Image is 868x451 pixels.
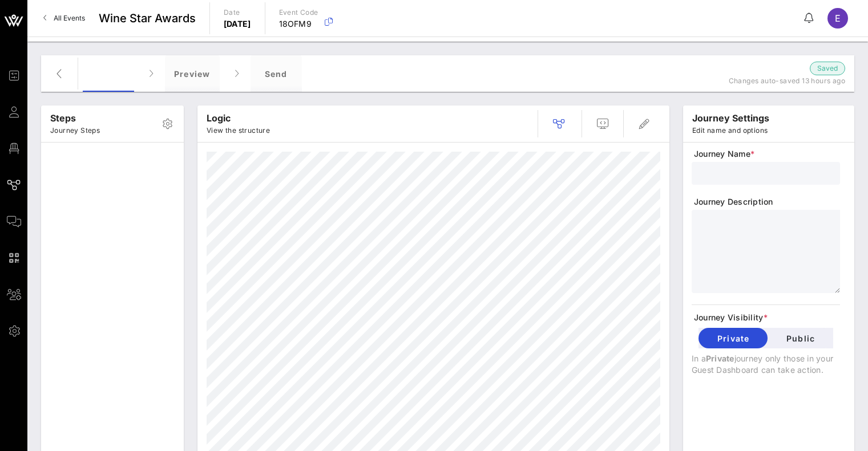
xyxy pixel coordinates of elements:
[54,14,85,22] span: All Events
[692,125,769,136] p: Edit name and options
[279,18,318,30] p: 18OFM9
[694,312,840,323] span: Journey Visibility
[50,111,100,125] p: Steps
[835,13,841,24] span: E
[703,75,845,87] p: Changes auto-saved 13 hours ago
[279,7,318,18] p: Event Code
[777,334,824,343] span: Public
[224,18,251,30] p: [DATE]
[692,353,840,376] p: In a journey only those in your Guest Dashboard can take action.
[207,125,270,136] p: View the structure
[251,55,302,92] div: Send
[699,328,768,348] button: Private
[708,334,758,343] span: Private
[694,196,840,208] span: Journey Description
[224,7,251,18] p: Date
[706,354,734,363] span: Private
[817,63,838,74] span: Saved
[768,328,833,348] button: Public
[694,148,840,160] span: Journey Name
[827,8,848,29] div: E
[50,125,100,136] p: Journey Steps
[37,9,92,27] a: All Events
[99,10,196,27] span: Wine Star Awards
[692,111,769,125] p: journey settings
[165,55,220,92] div: Preview
[207,111,270,125] p: Logic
